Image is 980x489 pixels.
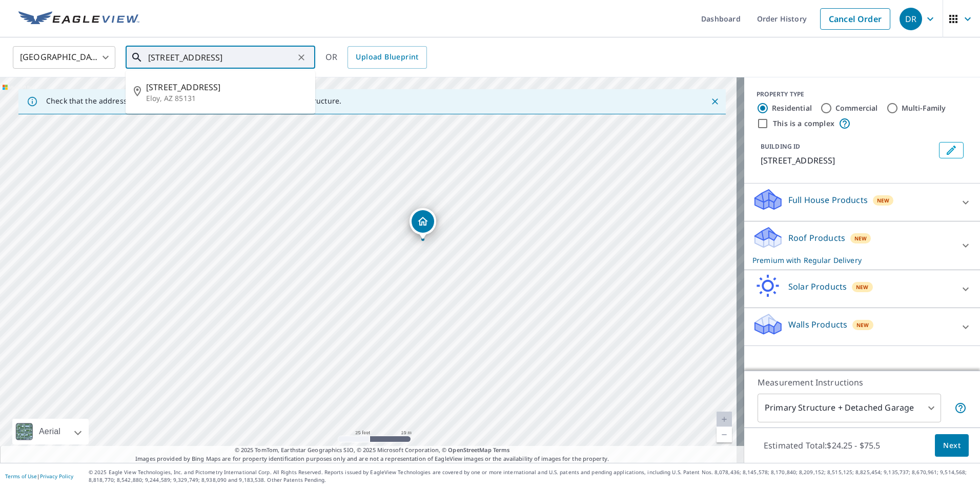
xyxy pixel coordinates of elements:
[752,255,953,266] p: Premium with Regular Delivery
[900,8,922,30] div: DR
[708,95,722,108] button: Close
[939,142,964,158] button: Edit building 1
[788,318,847,331] p: Walls Products
[772,103,812,113] label: Residential
[788,194,868,206] p: Full House Products
[788,232,845,244] p: Roof Products
[294,50,309,65] button: Clear
[752,226,972,266] div: Roof ProductsNewPremium with Regular Delivery
[148,43,294,72] input: Search by address or latitude-longitude
[854,234,867,242] span: New
[761,154,935,167] p: [STREET_ADDRESS]
[856,283,869,291] span: New
[18,11,139,27] img: EV Logo
[877,196,890,205] span: New
[36,419,64,444] div: Aerial
[758,376,967,389] p: Measurement Instructions
[40,473,73,480] a: Privacy Policy
[493,446,510,454] a: Terms
[943,439,961,452] span: Next
[13,43,115,72] div: [GEOGRAPHIC_DATA]
[5,473,73,479] p: |
[448,446,491,454] a: OpenStreetMap
[752,188,972,217] div: Full House ProductsNew
[348,46,426,69] a: Upload Blueprint
[410,208,436,240] div: Dropped pin, building 1, Residential property, 619 S Sunshine Blvd Eloy, AZ 85131
[717,412,732,427] a: Current Level 20, Zoom In Disabled
[356,51,418,64] span: Upload Blueprint
[5,473,37,480] a: Terms of Use
[788,280,847,293] p: Solar Products
[146,93,307,104] p: Eloy, AZ 85131
[761,142,800,151] p: BUILDING ID
[235,446,510,455] span: © 2025 TomTom, Earthstar Geographics SIO, © 2025 Microsoft Corporation, ©
[146,81,307,93] span: [STREET_ADDRESS]
[856,321,869,329] span: New
[752,274,972,303] div: Solar ProductsNew
[325,46,427,69] div: OR
[89,468,975,484] p: © 2025 Eagle View Technologies, Inc. and Pictometry International Corp. All Rights Reserved. Repo...
[717,427,732,442] a: Current Level 20, Zoom Out
[835,103,878,113] label: Commercial
[756,434,889,457] p: Estimated Total: $24.25 - $75.5
[758,394,941,422] div: Primary Structure + Detached Garage
[46,96,341,106] p: Check that the address is accurate, then drag the marker over the correct structure.
[752,312,972,341] div: Walls ProductsNew
[820,8,890,30] a: Cancel Order
[954,402,967,414] span: Your report will include the primary structure and a detached garage if one exists.
[12,419,89,444] div: Aerial
[757,90,968,99] div: PROPERTY TYPE
[902,103,946,113] label: Multi-Family
[935,434,969,457] button: Next
[773,118,834,129] label: This is a complex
